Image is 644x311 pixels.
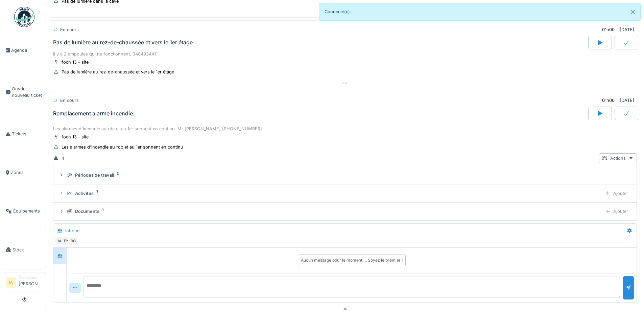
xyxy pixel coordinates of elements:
[3,153,46,192] a: Zones
[19,275,43,280] div: Technicien
[14,7,34,27] img: Badge_color-CXgf-gQk.svg
[620,97,634,104] div: [DATE]
[62,69,174,75] div: Pas de lumière au rez-de-chaussée et vers le 1er étage
[53,126,637,132] div: Les alarmes d'incendie au rdc et au 1er sonnent en continu. Mr [PERSON_NAME] [PHONE_NUMBER]
[75,208,99,215] div: Documents
[62,144,183,150] div: Les alarmes d'incendie au rdc et au 1er sonnent en continu
[3,31,46,69] a: Agenda
[620,26,634,33] div: [DATE]
[3,69,46,114] a: Ouvrir nouveau ticket
[625,3,640,21] button: Close
[53,51,637,57] div: Il y a 2 ampoules qui ne fonctionnent. 0484934411
[599,153,637,163] div: Actions
[11,47,43,53] span: Agenda
[602,26,615,33] div: 01h00
[3,192,46,230] a: Équipements
[12,131,43,137] span: Tickets
[11,169,43,176] span: Zones
[53,39,193,46] div: Pas de lumière au rez-de-chaussée et vers le 1er étage
[56,205,634,218] summary: Documents1Ajouter
[12,86,43,98] span: Ouvrir nouveau ticket
[602,206,631,216] div: Ajouter
[301,257,403,263] div: Aucun message pour le moment … Soyez le premier !
[75,190,94,197] div: Activités
[68,237,78,246] div: RG
[319,3,641,21] div: Connecté(e).
[60,97,79,104] div: En cours
[6,277,16,288] li: IA
[62,59,89,65] div: foch 13 - site
[62,237,71,246] div: EN
[6,275,43,291] a: IA Technicien[PERSON_NAME]
[65,227,79,234] div: Interne
[13,247,43,253] span: Stock
[56,169,634,181] summary: Périodes de travail2
[62,155,64,161] div: 4
[62,134,89,140] div: foch 13 - site
[60,26,79,33] div: En cours
[55,237,64,246] div: IA
[602,188,631,198] div: Ajouter
[75,172,114,178] div: Périodes de travail
[3,230,46,269] a: Stock
[56,187,634,200] summary: Activités1Ajouter
[53,110,135,117] div: Remplacement alarme incendie.
[13,208,43,214] span: Équipements
[19,275,43,290] li: [PERSON_NAME]
[602,97,615,104] div: 01h00
[3,115,46,153] a: Tickets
